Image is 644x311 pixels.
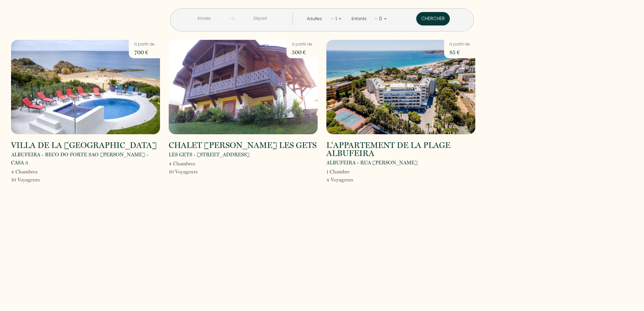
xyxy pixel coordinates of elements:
[234,12,286,25] input: Départ
[307,16,324,22] div: Adultes
[416,12,450,25] button: Chercher
[134,41,155,48] p: à partir de
[292,41,312,48] p: à partir de
[449,41,470,48] p: à partir de
[334,13,338,24] div: 1
[331,15,334,22] a: -
[326,168,353,176] p: 1 Chambre
[169,160,198,168] p: 4 Chambre
[193,161,195,167] span: s
[326,159,418,167] p: ALBUFEIRA - RUA [PERSON_NAME]
[11,141,157,149] h2: VILLA DE LA [GEOGRAPHIC_DATA]
[326,40,475,134] img: rental-image
[169,141,317,149] h2: CHALET [PERSON_NAME] LES GETS
[38,177,40,183] span: s
[169,40,318,134] img: rental-image
[134,48,155,57] p: 700 €
[169,151,250,159] p: LES GETS - [STREET_ADDRESS]
[377,13,384,24] div: 0
[326,176,353,184] p: 4 Voyageur
[11,40,160,134] img: rental-image
[11,176,40,184] p: 10 Voyageur
[292,48,312,57] p: 500 €
[11,168,40,176] p: 4 Chambre
[338,15,341,22] a: +
[449,48,470,57] p: 85 €
[169,168,198,176] p: 10 Voyageur
[375,15,377,22] a: -
[351,177,353,183] span: s
[326,141,475,157] h2: L'APPARTEMENT DE LA PLAGE ALBUFEIRA
[352,16,369,22] div: Enfants
[229,16,234,21] img: guests
[196,169,198,175] span: s
[384,15,387,22] a: +
[36,169,38,175] span: s
[11,151,160,167] p: ALBUFEIRA - BECO DO FORTE SAO [PERSON_NAME] -CASA 3
[178,12,229,25] input: Arrivée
